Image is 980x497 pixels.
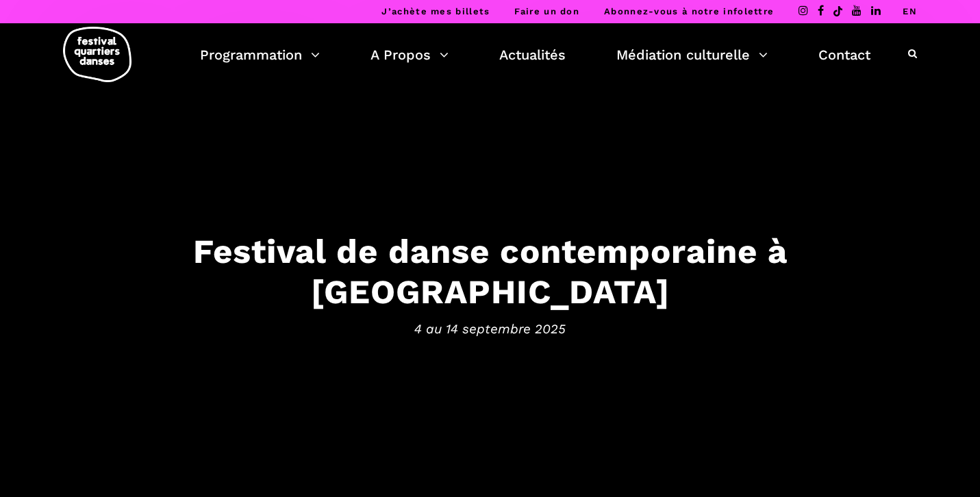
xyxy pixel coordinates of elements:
a: Médiation culturelle [616,43,768,66]
a: J’achète mes billets [381,6,490,16]
a: Actualités [499,43,566,66]
a: Faire un don [514,6,579,16]
a: EN [903,6,917,16]
h3: Festival de danse contemporaine à [GEOGRAPHIC_DATA] [66,231,915,312]
span: 4 au 14 septembre 2025 [66,318,915,339]
a: Abonnez-vous à notre infolettre [604,6,774,16]
a: Contact [818,43,870,66]
img: logo-fqd-med [63,27,131,82]
a: Programmation [200,43,320,66]
a: A Propos [370,43,449,66]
